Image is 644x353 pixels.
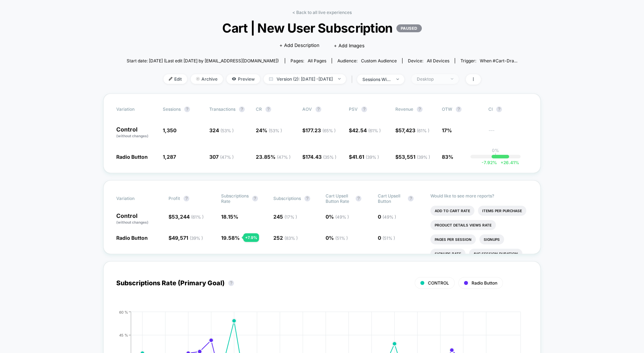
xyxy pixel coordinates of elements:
span: ( 61 % ) [417,128,429,133]
span: Variation [116,106,156,112]
span: ( 51 % ) [382,235,395,241]
img: calendar [269,77,273,81]
span: Start date: [DATE] (Last edit [DATE] by [EMAIL_ADDRESS][DOMAIN_NAME]) [127,58,279,63]
span: Subscriptions [273,196,301,201]
span: + [501,160,503,165]
span: Preview [226,74,260,84]
span: 0 [378,235,395,241]
span: 53,244 [172,214,204,220]
span: CONTROL [428,280,449,286]
span: ( 65 % ) [322,128,336,133]
span: ( 39 % ) [366,154,379,160]
span: ( 51 % ) [335,235,348,241]
li: Signups Rate [430,249,465,259]
tspan: 60 % [119,310,128,314]
span: Archive [191,74,223,84]
span: 307 [209,154,234,160]
button: ? [304,196,310,201]
button: ? [265,106,271,112]
span: 177.23 [306,127,336,133]
div: sessions with impression [362,77,391,82]
span: Transactions [209,106,235,112]
span: 0 [378,214,396,220]
button: ? [356,196,361,201]
img: end [451,78,453,80]
span: Radio Button [472,280,497,286]
span: ( 39 % ) [190,235,203,241]
span: ( 17 % ) [284,214,297,220]
div: Desktop [417,76,445,82]
span: Revenue [395,106,413,112]
button: ? [408,196,414,201]
button: ? [417,106,423,112]
span: 57,423 [399,127,429,133]
span: (without changes) [116,134,148,138]
span: 0 % [326,235,348,241]
p: PAUSED [396,24,422,32]
span: 1,287 [163,154,176,160]
span: ( 53 % ) [269,128,282,133]
span: $ [349,154,379,160]
img: end [338,78,341,80]
span: ( 83 % ) [284,235,298,241]
tspan: 45 % [119,333,128,337]
span: $ [302,154,336,160]
span: ( 47 % ) [277,154,291,160]
img: end [196,77,200,81]
span: ( 49 % ) [335,214,349,220]
span: ( 61 % ) [368,128,381,133]
span: all devices [427,58,449,63]
span: 17% [442,127,452,133]
span: + Add Description [279,42,319,49]
img: end [396,78,399,80]
span: Sessions [163,106,181,112]
span: ( 35 % ) [323,154,336,160]
span: 19.58 % [221,235,240,241]
p: Control [116,213,161,225]
span: ( 53 % ) [220,128,234,133]
span: 24 % [256,127,282,133]
span: Profit [169,196,180,201]
span: all pages [308,58,326,63]
button: ? [228,280,234,286]
span: $ [395,154,430,160]
p: Would like to see more reports? [430,193,528,199]
span: 1,350 [163,127,176,133]
span: (without changes) [116,220,148,224]
div: Trigger: [460,58,517,63]
span: 26.41 % [497,160,519,165]
span: 245 [273,214,297,220]
img: edit [169,77,172,81]
li: Avg Session Duration [469,249,522,259]
span: 324 [209,127,234,133]
span: ( 61 % ) [191,214,204,220]
span: 53,551 [399,154,430,160]
a: < Back to all live experiences [292,10,352,15]
div: + 7.9 % [243,233,259,242]
span: 49,571 [172,235,203,241]
span: Custom Audience [361,58,397,63]
li: Product Details Views Rate [430,220,496,230]
button: ? [496,106,502,112]
p: Control [116,127,156,139]
li: Items Per Purchase [478,206,526,216]
p: 0% [492,148,499,153]
span: | [350,74,357,85]
span: ( 39 % ) [417,154,430,160]
span: OTW [442,106,481,112]
span: Version (2): [DATE] - [DATE] [264,74,346,84]
span: Radio Button [116,154,148,160]
button: ? [184,106,190,112]
button: ? [456,106,462,112]
span: Variation [116,193,156,204]
span: 174.43 [306,154,336,160]
span: Cart | New User Subscription [146,20,498,35]
div: Audience: [337,58,397,63]
span: 252 [273,235,298,241]
span: Edit [164,74,187,84]
span: PSV [349,106,358,112]
span: Radio Button [116,235,148,241]
span: CR [256,106,262,112]
li: Add To Cart Rate [430,206,474,216]
span: -7.92 % [482,160,497,165]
